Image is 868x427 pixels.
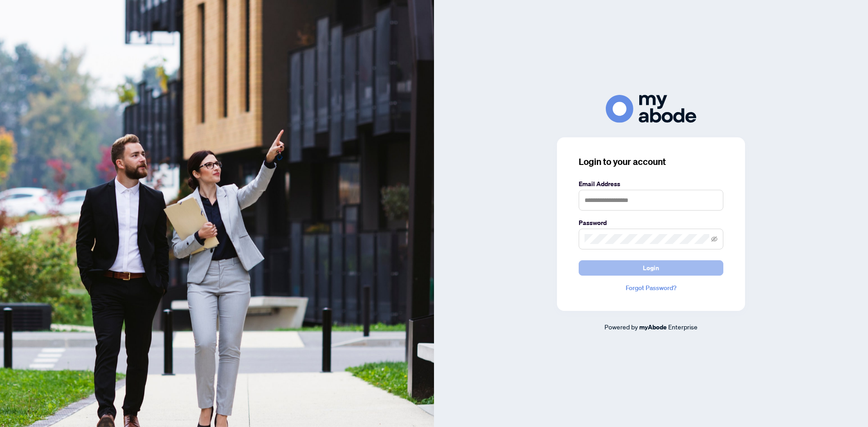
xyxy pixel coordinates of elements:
[668,323,698,331] span: Enterprise
[639,322,667,332] a: myAbode
[579,218,723,228] label: Password
[579,260,723,276] button: Login
[711,236,717,242] span: eye-invisible
[579,283,723,293] a: Forgot Password?
[606,95,696,122] img: ma-logo
[643,261,659,275] span: Login
[579,155,723,168] h3: Login to your account
[579,179,723,189] label: Email Address
[604,323,638,331] span: Powered by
